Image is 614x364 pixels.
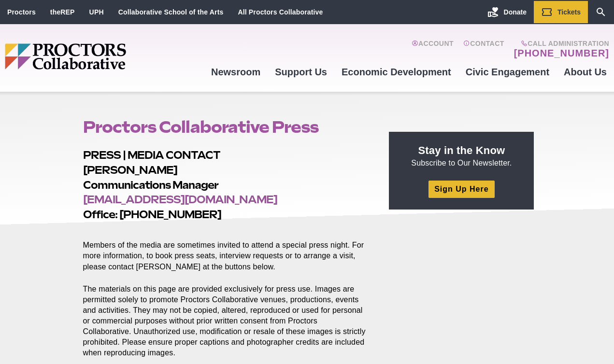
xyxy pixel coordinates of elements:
span: Call Administration [511,40,609,47]
span: Donate [504,8,527,16]
a: Collaborative School of the Arts [118,8,224,16]
p: Members of the media are sometimes invited to attend a special press night. For more information,... [83,229,367,272]
p: The materials on this page are provided exclusively for press use. Images are permitted solely to... [83,284,367,359]
a: UPH [89,8,104,16]
a: Proctors [7,8,36,16]
span: Tickets [557,8,581,16]
a: Account [412,40,454,59]
a: Search [588,1,614,23]
iframe: Advertisement [389,221,534,342]
a: Sign Up Here [428,181,494,197]
a: All Proctors Collaborative [238,8,323,16]
a: Newsroom [204,59,268,85]
p: Subscribe to Our Newsletter. [400,143,522,168]
h2: PRESS | MEDIA CONTACT [PERSON_NAME] Communications Manager Office: [PHONE_NUMBER] [83,148,367,222]
strong: Stay in the Know [418,144,505,156]
a: Support Us [268,59,334,85]
a: About Us [557,59,614,85]
a: Economic Development [334,59,458,85]
a: Civic Engagement [458,59,557,85]
a: Tickets [534,1,588,23]
a: Donate [480,1,534,23]
img: Proctors logo [5,43,200,70]
h1: Proctors Collaborative Press [83,118,367,136]
a: [EMAIL_ADDRESS][DOMAIN_NAME] [83,193,277,206]
a: theREP [50,8,75,16]
a: Contact [463,40,504,59]
a: [PHONE_NUMBER] [514,47,609,59]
